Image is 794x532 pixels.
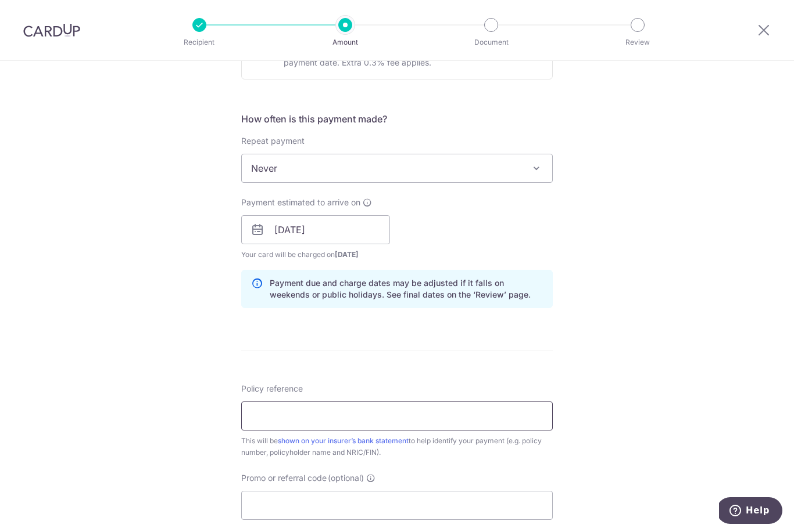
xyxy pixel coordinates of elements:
[270,277,543,301] p: Payment due and charge dates may be adjusted if it falls on weekends or public holidays. See fina...
[241,135,305,147] label: Repeat payment
[241,112,553,126] h5: How often is this payment made?
[23,23,80,37] img: CardUp
[595,37,681,48] p: Review
[328,472,364,484] span: (optional)
[241,249,390,260] span: Your card will be charged on
[241,472,327,484] span: Promo or referral code
[241,154,553,183] span: Never
[719,497,782,526] iframe: Opens a widget where you can find more information
[335,250,359,259] span: [DATE]
[241,383,303,395] label: Policy reference
[241,435,553,458] div: This will be to help identify your payment (e.g. policy number, policyholder name and NRIC/FIN).
[241,197,360,208] span: Payment estimated to arrive on
[156,37,242,48] p: Recipient
[278,436,409,445] a: shown on your insurer’s bank statement
[448,37,534,48] p: Document
[302,37,388,48] p: Amount
[241,215,390,244] input: DD / MM / YYYY
[242,154,552,182] span: Never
